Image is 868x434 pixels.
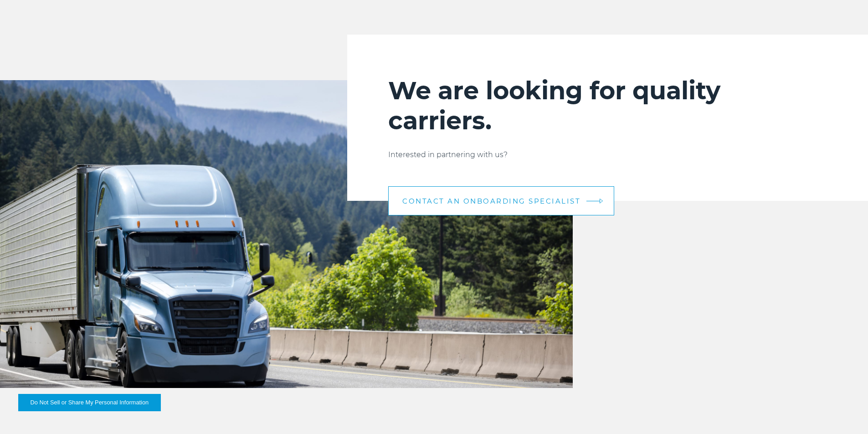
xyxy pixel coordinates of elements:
iframe: Chat Widget [822,390,868,434]
h2: We are looking for quality carriers. [388,76,827,136]
span: CONTACT AN ONBOARDING SPECIALIST [402,198,580,204]
img: arrow [600,199,603,204]
p: Interested in partnering with us? [388,149,827,160]
button: Do Not Sell or Share My Personal Information [18,394,161,411]
a: CONTACT AN ONBOARDING SPECIALIST arrow arrow [388,186,614,215]
div: Виджет чата [822,390,868,434]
